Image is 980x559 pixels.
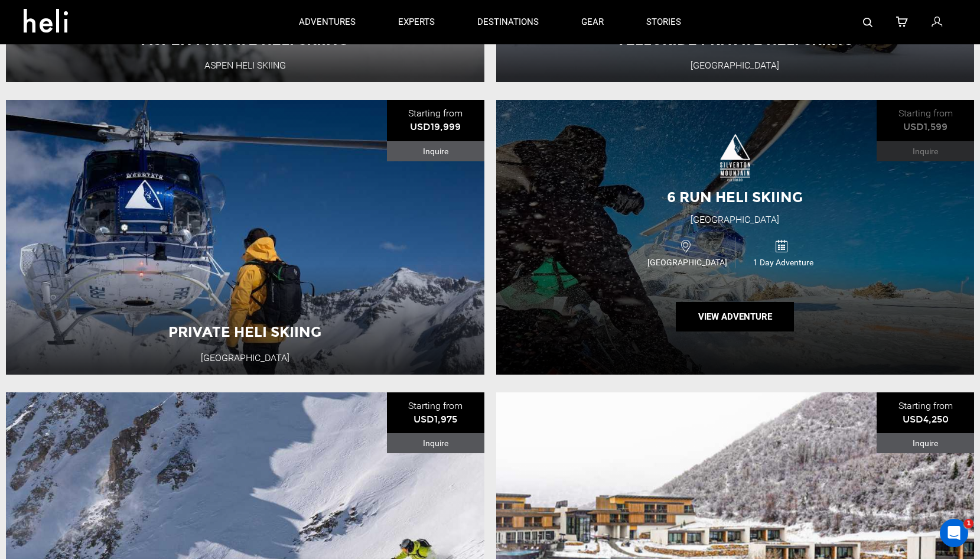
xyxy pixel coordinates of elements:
[735,256,831,268] span: 1 Day Adventure
[964,519,974,528] span: 1
[667,188,803,206] span: 6 Run Heli Skiing
[676,302,794,331] button: View Adventure
[398,16,435,28] p: experts
[863,18,872,27] img: search-bar-icon.svg
[477,16,539,28] p: destinations
[940,519,968,547] iframe: Intercom live chat
[639,256,735,268] span: [GEOGRAPHIC_DATA]
[720,134,750,181] img: images
[691,213,779,227] div: [GEOGRAPHIC_DATA]
[299,16,356,28] p: adventures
